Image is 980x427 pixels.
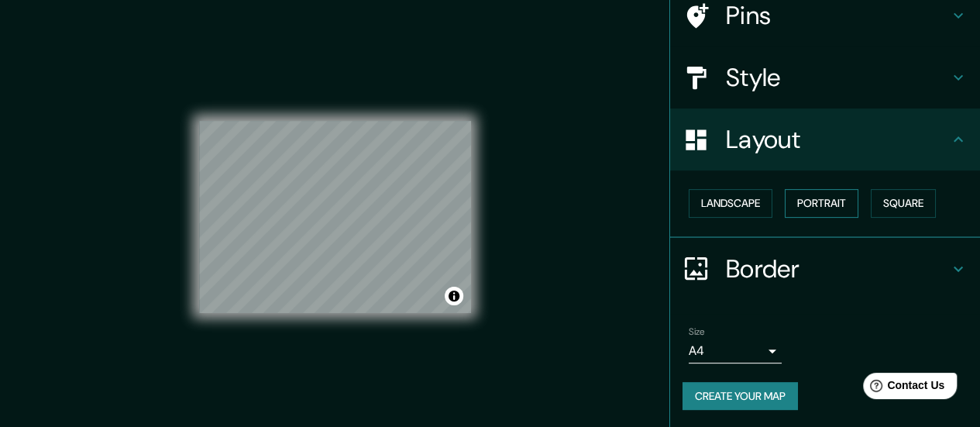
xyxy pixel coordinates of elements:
[670,46,980,108] div: Style
[670,238,980,300] div: Border
[689,325,705,338] label: Size
[842,367,963,410] iframe: Help widget launcher
[726,62,949,93] h4: Style
[726,253,949,284] h4: Border
[689,189,772,218] button: Landscape
[199,121,471,313] canvas: Map
[683,382,798,411] button: Create your map
[871,189,936,218] button: Square
[445,287,463,305] button: Toggle attribution
[726,124,949,155] h4: Layout
[785,189,858,218] button: Portrait
[670,108,980,170] div: Layout
[689,339,782,363] div: A4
